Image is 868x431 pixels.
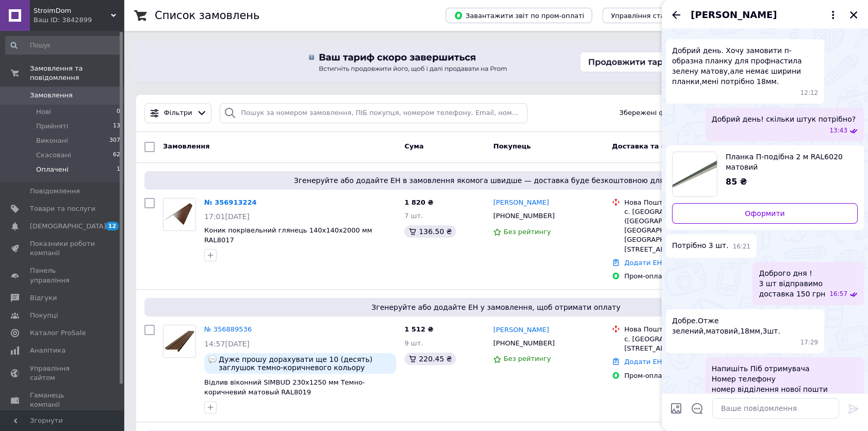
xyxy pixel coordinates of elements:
[219,355,392,372] span: Дуже прошу дорахувати ще 10 (десять) заглушок темно-коричневого кольору
[30,266,95,285] span: Панель управління
[503,355,551,362] span: Без рейтингу
[491,209,556,223] div: [PHONE_NUMBER]
[404,212,423,220] span: 7 шт.
[404,353,456,365] div: 220.45 ₴
[34,6,111,15] span: StroimDom
[672,45,818,87] span: Добрий день. Хочу замовити п-образна планку для профнастила зелену матову,але немає ширини планки...
[204,226,372,244] a: Коник покрівельний глянець 140х140х2000 мм RAL8017
[117,107,120,117] span: 0
[800,89,818,97] span: 12:12 12.08.2025
[624,259,662,267] a: Додати ЕН
[155,9,259,22] h1: Список замовлень
[624,198,746,207] div: Нова Пошта
[847,9,860,21] button: Закрити
[800,338,818,347] span: 17:29 12.08.2025
[220,103,528,123] input: Пошук за номером замовлення, ПІБ покупця, номером телефону, Email, номером накладної
[446,8,592,23] button: Завантажити звіт по пром-оплаті
[611,12,690,20] span: Управління статусами
[134,41,858,82] a: Продовжити тариф
[30,64,124,82] span: Замовлення та повідомлення
[149,175,843,186] span: Згенеруйте або додайте ЕН в замовлення якомога швидше — доставка буде безкоштовною для покупця
[493,325,549,335] a: [PERSON_NAME]
[491,337,556,350] div: [PHONE_NUMBER]
[30,239,95,258] span: Показники роботи компанії
[829,290,847,299] span: 16:57 12.08.2025
[712,363,828,405] span: Напишіть Піб отримувача Номер телефону номер відділення нової пошти ваш населений пункт
[670,9,682,21] button: Назад
[404,198,433,206] span: 1 820 ₴
[163,198,195,230] img: Фото товару
[673,152,717,196] img: 4863464671_w640_h640_planka-p-obraznaya-2.jpg
[36,136,68,145] span: Виконані
[624,358,662,366] a: Додати ЕН
[36,151,71,160] span: Скасовані
[163,325,196,358] a: Фото товару
[672,152,858,197] a: Переглянути товар
[672,316,818,336] span: Добре.Отже зелений,матовий,18мм,3шт.
[204,212,250,221] span: 17:01[DATE]
[619,108,690,118] span: Збережені фільтри:
[163,325,195,357] img: Фото товару
[149,302,843,312] span: Згенеруйте або додайте ЕН у замовлення, щоб отримати оплату
[30,364,95,383] span: Управління сайтом
[404,142,423,150] span: Cума
[691,402,704,415] button: Відкрити шаблони відповідей
[117,165,120,174] span: 1
[163,198,196,231] a: Фото товару
[624,207,746,254] div: с. [GEOGRAPHIC_DATA] ([GEOGRAPHIC_DATA], [GEOGRAPHIC_DATA]. [GEOGRAPHIC_DATA]), №1: вул. [STREET_...
[612,142,688,150] span: Доставка та оплата
[404,325,433,333] span: 1 512 ₴
[624,272,746,281] div: Пром-оплата
[208,355,217,363] img: :speech_balloon:
[30,222,106,231] span: [DEMOGRAPHIC_DATA]
[691,8,839,22] button: [PERSON_NAME]
[30,311,58,320] span: Покупці
[204,325,252,333] a: № 356889536
[34,15,124,25] div: Ваш ID: 3842899
[30,346,65,355] span: Аналітика
[672,203,858,224] a: Оформити
[602,8,698,23] button: Управління статусами
[30,187,80,196] span: Повідомлення
[5,36,121,55] input: Пошук
[109,136,120,145] span: 307
[30,204,95,213] span: Товари та послуги
[30,91,73,100] span: Замовлення
[829,126,847,135] span: 13:43 12.08.2025
[503,228,551,236] span: Без рейтингу
[726,177,747,187] span: 85 ₴
[624,325,746,334] div: Нова Пошта
[30,293,57,303] span: Відгуки
[624,371,746,380] div: Пром-оплата
[163,142,209,150] span: Замовлення
[624,335,746,353] div: с. [GEOGRAPHIC_DATA], №1: вул. [STREET_ADDRESS]
[454,11,584,20] span: Завантажити звіт по пром-оплаті
[36,165,69,174] span: Оплачені
[726,152,849,172] span: Планка П-подібна 2 м RAL6020 матовий
[493,198,549,208] a: [PERSON_NAME]
[106,222,119,230] span: 12
[404,339,423,347] span: 9 шт.
[164,108,192,118] span: Фільтри
[759,268,825,299] span: Доброго дня ! 3 шт відправимо доставка 150 грн
[204,198,257,206] a: № 356913224
[204,378,365,396] a: Відлив віконний SIMBUD 230х1250 мм Темно-коричневий матовый RAL8019
[733,242,751,251] span: 16:21 12.08.2025
[36,107,51,117] span: Нові
[691,8,777,22] span: [PERSON_NAME]
[298,41,694,82] img: Продовжити тариф
[30,328,86,338] span: Каталог ProSale
[493,142,531,150] span: Покупець
[204,340,250,348] span: 14:57[DATE]
[36,122,68,131] span: Прийняті
[30,391,95,409] span: Гаманець компанії
[672,240,729,251] span: Потрібно 3 шт.
[712,114,856,124] span: Добрий день! скільки штук потрібно?
[113,122,120,131] span: 13
[404,225,456,238] div: 136.50 ₴
[113,151,120,160] span: 62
